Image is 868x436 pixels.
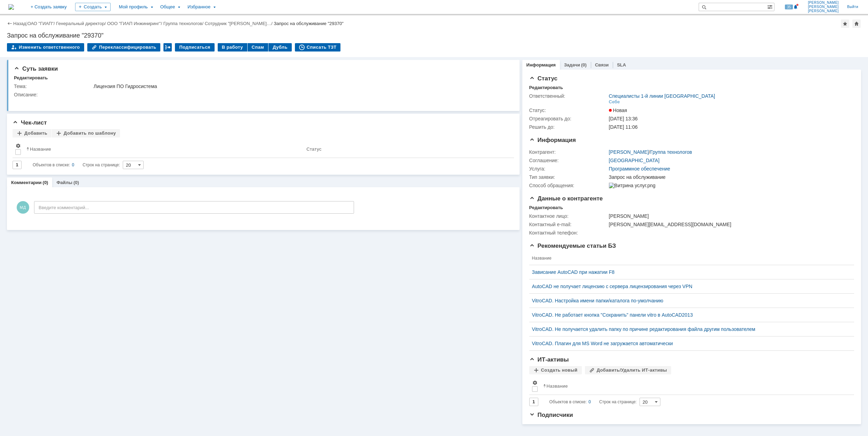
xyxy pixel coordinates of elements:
a: Группа технологов [650,149,692,155]
a: VitroCAD. Настройка имени папки/каталога по-умолчанию [532,298,846,303]
div: Запрос на обслуживание "29370" [7,32,861,39]
img: Витрина услуг.png [609,183,656,188]
th: Название [540,377,849,395]
a: Перейти на домашнюю страницу [8,4,14,10]
div: Тема: [14,84,92,89]
div: Тип заявки: [529,174,608,180]
div: Ответственный: [529,93,608,99]
div: Себе [609,99,620,105]
div: Контактный e-mail: [529,222,608,227]
a: Назад [13,21,26,26]
th: Название [529,252,849,265]
div: Лицензия ПО Гидросистема [94,84,507,89]
div: Контактный телефон: [529,230,608,236]
span: [DATE] 11:06 [609,124,638,130]
div: [PERSON_NAME] [609,213,850,219]
div: Статус: [529,108,608,113]
div: Услуга: [529,166,608,172]
div: Название [30,146,51,152]
div: | [26,21,27,26]
a: Комментарии [11,180,42,185]
span: Суть заявки [14,65,58,72]
span: Статус [529,75,557,82]
i: Строк на странице: [549,398,637,406]
div: (0) [43,180,48,185]
div: 0 [588,398,591,406]
div: Редактировать [529,205,563,211]
a: Зависание AutoCAD при нажатии F8 [532,269,846,275]
a: ООО "ГИАП Инжиниринг" [107,21,161,26]
div: / [609,149,692,155]
th: Название [24,140,304,158]
img: logo [8,4,14,10]
span: МД [17,201,29,214]
a: Программное обеспечение [609,166,670,172]
div: / [56,21,107,26]
div: Редактировать [529,85,563,90]
span: Настройки [532,380,538,386]
div: Работа с массовостью [163,43,172,51]
a: VitroCAD. Не получается удалить папку по причине редактирования файла другим пользователем [532,326,846,332]
div: Описание: [14,92,509,97]
span: Новая [609,108,627,113]
span: [PERSON_NAME] [808,9,839,13]
div: / [205,21,274,26]
a: [GEOGRAPHIC_DATA] [609,158,660,163]
a: ОАО "ГИАП" [27,21,54,26]
a: SLA [617,62,626,68]
span: Расширенный поиск [767,3,774,10]
a: Файлы [56,180,72,185]
div: Название [547,383,568,389]
div: Запрос на обслуживание "29370" [274,21,344,26]
a: Сотрудник "[PERSON_NAME]… [205,21,271,26]
div: 0 [72,161,74,169]
a: Задачи [564,62,580,68]
span: Информация [529,137,576,143]
i: Строк на странице: [33,161,120,169]
a: VitroCAD. Не работает кнопка "Сохранить" панели vitro в AutoCAD2013 [532,312,846,318]
div: (0) [73,180,79,185]
div: / [27,21,56,26]
a: Специалисты 1-й линии [GEOGRAPHIC_DATA] [609,93,715,99]
span: ИТ-активы [529,356,569,363]
span: [DATE] 13:36 [609,116,638,121]
div: Создать [75,3,111,11]
div: Добавить в избранное [841,19,849,28]
div: Контактное лицо: [529,213,608,219]
div: / [163,21,205,26]
div: Решить до: [529,124,608,130]
span: Объектов в списке: [33,162,70,167]
a: AutoCAD не получает лицензию с сервера лицензирования через VPN [532,284,846,289]
div: Соглашение: [529,158,608,163]
div: / [107,21,163,26]
div: [PERSON_NAME][EMAIL_ADDRESS][DOMAIN_NAME] [609,222,850,227]
div: Запрос на обслуживание [609,174,850,180]
span: [PERSON_NAME] [808,1,839,5]
span: [PERSON_NAME] [808,5,839,9]
a: Связи [595,62,609,68]
span: Подписчики [529,412,573,418]
div: VitroCAD. Плагин для MS Word не загружается автоматически [532,341,846,346]
div: (0) [581,62,587,68]
a: [PERSON_NAME] [609,149,649,155]
div: Сделать домашней страницей [852,19,861,28]
a: Информация [527,62,556,68]
span: Объектов в списке: [549,399,587,404]
span: Чек-лист [13,119,47,126]
a: Группа технологов [163,21,202,26]
div: Контрагент: [529,149,608,155]
div: Отреагировать до: [529,116,608,121]
a: Генеральный директор [56,21,104,26]
div: Способ обращения: [529,183,608,188]
span: Данные о контрагенте [529,195,603,202]
span: Настройки [15,143,21,149]
div: Редактировать [14,75,48,81]
span: 35 [785,5,793,9]
div: Статус [306,146,321,152]
th: Статус [304,140,508,158]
